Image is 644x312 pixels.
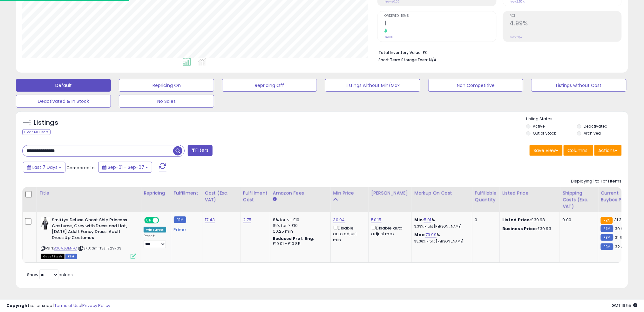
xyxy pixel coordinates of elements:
[384,14,496,18] span: Ordered Items
[32,164,58,170] span: Last 7 Days
[510,35,522,39] small: Prev: N/A
[584,123,607,129] label: Deactivated
[584,130,601,136] label: Archived
[502,217,555,223] div: £39.98
[41,217,50,230] img: 41v0WD44nkL._SL40_.jpg
[23,162,65,173] button: Last 7 Days
[571,178,622,184] div: Displaying 1 to 1 of 1 items
[174,216,186,223] small: FBM
[52,217,129,242] b: Smiffys Deluxe Ghost Ship Princess Costume, Grey with Dress and Hat, [DATE] Adult Fancy Dress, Ad...
[41,217,136,258] div: ASIN:
[273,241,326,247] div: £10.01 - £10.85
[502,190,557,196] div: Listed Price
[6,302,30,309] strong: Copyright
[144,227,166,233] div: Win BuyBox
[243,190,268,203] div: Fulfillment Cost
[188,145,213,156] button: Filters
[66,165,96,171] span: Compared to:
[475,217,495,223] div: 0
[384,20,496,28] h2: 1
[424,217,431,223] a: 5.01
[415,217,424,223] b: Min:
[601,243,613,250] small: FBM
[34,118,58,127] h5: Listings
[415,224,467,229] p: 3.39% Profit [PERSON_NAME]
[333,217,345,223] a: 30.94
[273,217,326,223] div: 8% for <= £10
[54,302,81,309] a: Terms of Use
[145,218,153,223] span: ON
[502,226,537,232] b: Business Price:
[378,57,428,63] b: Short Term Storage Fees:
[16,95,111,108] button: Deactivated & In Stock
[533,130,556,136] label: Out of Stock
[82,302,110,309] a: Privacy Policy
[615,244,624,250] span: 32.4
[371,190,409,196] div: [PERSON_NAME]
[601,217,613,224] small: FBA
[378,48,617,56] li: £0
[502,226,555,232] div: £30.93
[563,217,593,223] div: 0.00
[415,232,467,244] div: %
[502,217,531,223] b: Listed Price:
[39,190,138,196] div: Title
[41,254,64,259] span: All listings that are currently out of stock and unavailable for purchase on Amazon
[371,217,382,223] a: 50.15
[22,129,51,135] div: Clear All Filters
[594,145,622,156] button: Actions
[415,190,470,196] div: Markup on Cost
[563,190,595,210] div: Shipping Costs (Exc. VAT)
[98,162,152,173] button: Sep-01 - Sep-07
[119,79,214,92] button: Repricing On
[273,190,328,196] div: Amazon Fees
[6,303,110,309] div: seller snap | |
[273,229,326,234] div: £0.25 min
[78,246,122,251] span: | SKU: Smiffys-22970S
[222,79,317,92] button: Repricing Off
[144,190,168,196] div: Repricing
[510,20,621,28] h2: 4.99%
[205,217,215,223] a: 17.43
[27,272,73,278] span: Show: entries
[65,254,77,259] span: FBM
[475,190,497,203] div: Fulfillable Quantity
[425,232,437,238] a: 79.99
[564,145,593,156] button: Columns
[568,147,588,154] span: Columns
[415,232,426,238] b: Max:
[601,234,613,241] small: FBM
[174,190,200,196] div: Fulfillment
[333,224,364,243] div: Disable auto adjust min
[158,218,168,223] span: OFF
[384,35,393,39] small: Prev: 0
[612,302,638,309] span: 2025-09-15 19:55 GMT
[108,164,144,170] span: Sep-01 - Sep-07
[54,246,77,251] a: B00AZGENFC
[415,217,467,229] div: %
[412,187,472,212] th: The percentage added to the cost of goods (COGS) that forms the calculator for Min & Max prices.
[614,217,625,223] span: 31.34
[243,217,252,223] a: 2.75
[119,95,214,108] button: No Sales
[378,50,422,55] b: Total Inventory Value:
[601,190,634,203] div: Current Buybox Price
[273,223,326,229] div: 15% for > £10
[533,123,545,129] label: Active
[531,79,626,92] button: Listings without Cost
[325,79,420,92] button: Listings without Min/Max
[174,225,197,232] div: Prime
[530,145,563,156] button: Save View
[429,57,437,63] span: N/A
[273,196,277,202] small: Amazon Fees.
[615,226,627,232] span: 30.94
[415,239,467,244] p: 33.36% Profit [PERSON_NAME]
[144,234,166,248] div: Preset:
[16,79,111,92] button: Default
[615,235,626,241] span: 31.34
[510,14,621,18] span: ROI
[273,236,315,241] b: Reduced Prof. Rng.
[526,116,628,122] p: Listing States:
[371,224,407,237] div: Disable auto adjust max
[205,190,238,203] div: Cost (Exc. VAT)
